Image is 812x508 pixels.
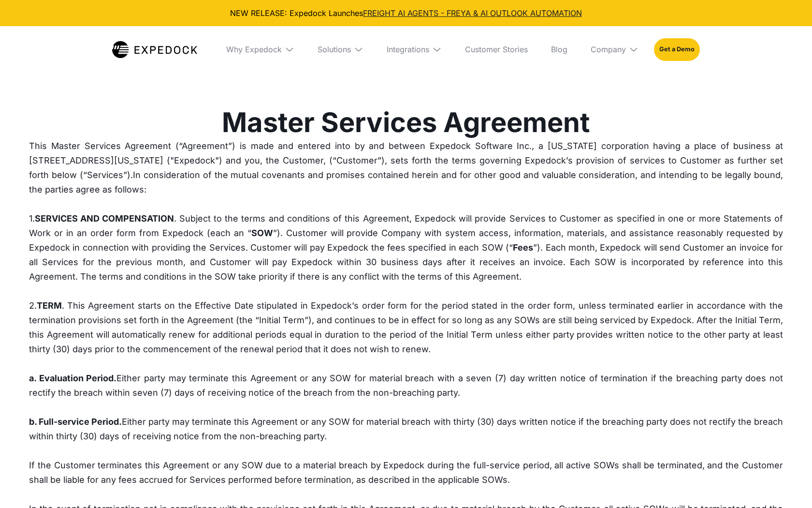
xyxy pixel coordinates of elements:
div: Solutions [318,45,351,54]
strong: TERM [37,300,62,311]
strong: b. Full-service Period. [29,417,122,427]
a: FREIGHT AI AGENTS - FREYA & AI OUTLOOK AUTOMATION [363,8,582,18]
div: Integrations [379,26,449,73]
a: Blog [543,26,575,73]
a: Customer Stories [457,26,536,73]
strong: Fees [513,242,533,253]
div: Solutions [310,26,371,73]
div: Why Expedock [226,45,282,54]
a: Get a Demo [654,38,700,60]
div: Company [591,45,626,54]
iframe: Chat Widget [764,462,812,508]
div: Company [583,26,646,73]
strong: a. Evaluation Period. [29,373,116,383]
div: Why Expedock [218,26,302,73]
div: NEW RELEASE: Expedock Launches [8,8,804,18]
strong: SERVICES AND COMPENSATION [35,213,174,224]
div: Integrations [387,45,429,54]
strong: SOW [251,228,273,238]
